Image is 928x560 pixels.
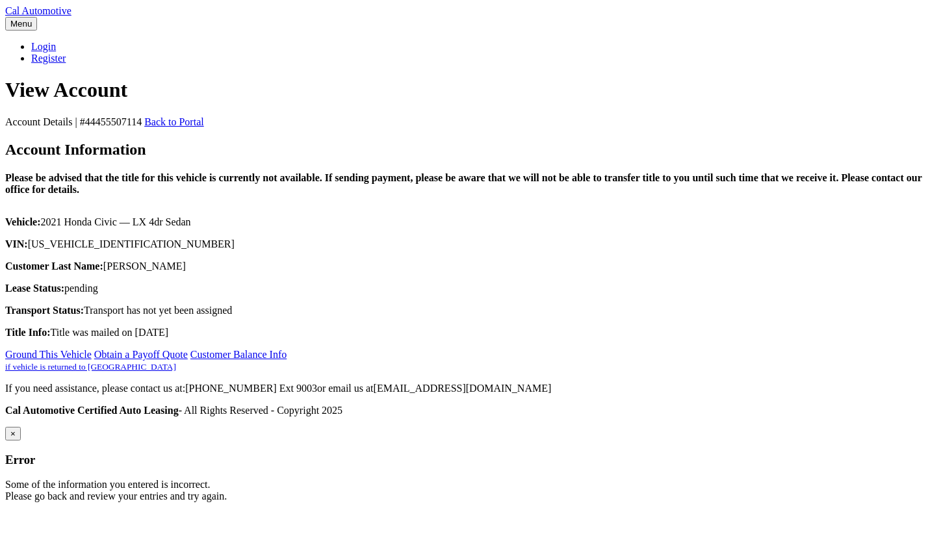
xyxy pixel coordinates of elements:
[374,383,552,394] span: [EMAIL_ADDRESS][DOMAIN_NAME]
[5,327,50,338] strong: Title Info:
[5,238,923,250] p: [US_VEHICLE_IDENTIFICATION_NUMBER]
[31,41,56,52] a: Login
[5,5,71,16] a: Cal Automotive
[185,383,317,394] span: [PHONE_NUMBER] Ext 9003
[5,17,37,31] button: Menu
[5,283,64,294] strong: Lease Status:
[31,53,66,64] a: Register
[5,141,923,159] h2: Account Information
[5,383,923,394] p: If you need assistance, please contact us at: or email us at
[5,349,287,372] a: Customer Balance Infoif vehicle is returned to [GEOGRAPHIC_DATA]
[5,349,92,360] a: Ground This Vehicle
[10,19,32,29] span: Menu
[5,305,84,316] strong: Transport Status:
[5,427,21,440] button: ×
[75,116,77,127] span: |
[5,405,179,416] strong: Cal Automotive Certified Auto Leasing
[5,216,41,227] strong: Vehicle:
[5,362,176,372] small: if vehicle is returned to [GEOGRAPHIC_DATA]
[5,216,923,228] p: 2021 Honda Civic — LX 4dr Sedan
[5,327,923,338] p: Title was mailed on [DATE]
[5,78,127,101] span: View Account
[5,479,227,502] span: Some of the information you entered is incorrect. Please go back and review your entries and try ...
[94,349,188,360] a: Obtain a Payoff Quote
[5,305,923,316] p: Transport has not yet been assigned
[5,172,923,196] h4: Please be advised that the title for this vehicle is currently not available. If sending payment,...
[5,116,73,127] span: Account Details
[5,238,28,249] strong: VIN:
[5,453,923,467] h3: Error
[5,405,923,416] p: - All Rights Reserved - Copyright 2025
[144,116,204,127] a: Back to Portal
[5,261,103,272] strong: Customer Last Name:
[5,283,923,294] p: pending
[5,261,923,272] p: [PERSON_NAME]
[80,116,142,127] span: #44455507114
